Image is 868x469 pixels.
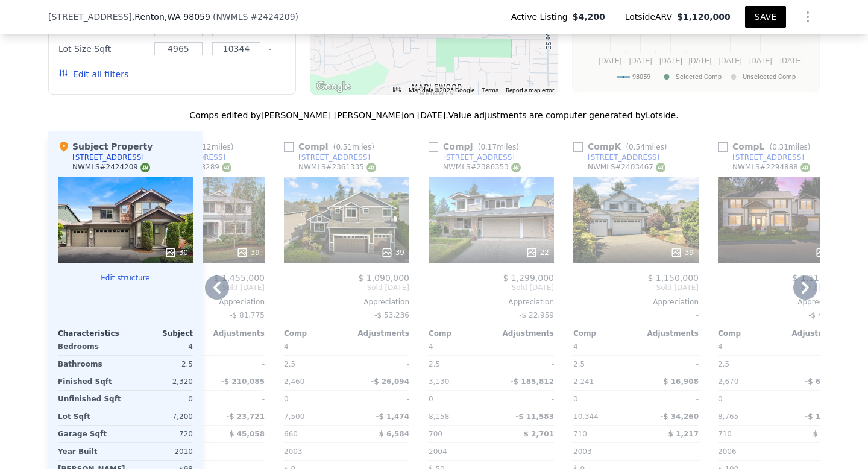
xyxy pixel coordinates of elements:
[494,338,554,355] div: -
[443,153,515,162] div: [STREET_ADDRESS]
[393,87,401,92] button: Keyboard shortcuts
[718,412,738,421] span: 8,765
[494,391,554,408] div: -
[128,338,193,355] div: 4
[638,391,699,408] div: -
[780,57,803,65] text: [DATE]
[429,412,449,421] span: 8,158
[347,329,409,338] div: Adjustments
[783,443,843,460] div: -
[284,443,344,460] div: 2003
[230,311,265,319] span: -$ 81,775
[128,443,193,460] div: 2010
[491,329,554,338] div: Adjustments
[511,163,521,172] img: NWMLS Logo
[588,153,659,162] div: [STREET_ADDRESS]
[204,391,265,408] div: -
[783,391,843,408] div: -
[573,307,699,324] div: -
[718,443,778,460] div: 2006
[204,443,265,460] div: -
[358,273,409,283] span: $ 1,090,000
[660,412,699,421] span: -$ 34,260
[429,443,489,460] div: 2004
[659,57,682,65] text: [DATE]
[511,377,554,386] span: -$ 185,812
[480,143,497,151] span: 0.17
[638,443,699,460] div: -
[429,283,554,292] span: Sold [DATE]
[229,430,265,438] span: $ 45,058
[573,377,594,386] span: 2,241
[409,87,474,93] span: Map data ©2025 Google
[284,297,409,307] div: Appreciation
[429,153,515,162] a: [STREET_ADDRESS]
[128,356,193,373] div: 2.5
[676,73,722,81] text: Selected Comp
[506,87,554,93] a: Report a map error
[221,377,265,386] span: -$ 210,085
[58,426,123,442] div: Garage Sqft
[524,430,554,438] span: $ 2,701
[745,6,786,28] button: SAVE
[718,329,781,338] div: Comp
[72,153,144,162] div: [STREET_ADDRESS]
[213,11,298,23] div: ( )
[429,297,554,307] div: Appreciation
[268,47,272,52] button: Clear
[677,12,731,22] span: $1,120,000
[58,40,147,57] div: Lot Size Sqft
[638,338,699,355] div: -
[284,283,409,292] span: Sold [DATE]
[374,311,409,319] span: -$ 53,236
[443,162,521,172] div: NWMLS # 2386353
[573,297,699,307] div: Appreciation
[573,342,578,351] span: 4
[284,356,344,373] div: 2.5
[573,430,587,438] span: 710
[668,430,699,438] span: $ 1,217
[732,153,804,162] div: [STREET_ADDRESS]
[204,338,265,355] div: -
[313,79,353,95] a: Open this area in Google Maps (opens a new window)
[132,11,210,23] span: , Renton
[718,283,843,292] span: Sold [DATE]
[718,377,738,386] span: 2,670
[128,408,193,425] div: 7,200
[632,73,650,81] text: 98059
[638,356,699,373] div: -
[284,329,347,338] div: Comp
[573,153,659,162] a: [STREET_ADDRESS]
[743,73,796,81] text: Unselected Comp
[573,140,671,153] div: Comp K
[58,68,128,80] button: Edit all filters
[140,163,150,172] img: NWMLS Logo
[72,162,150,172] div: NWMLS # 2424209
[796,5,820,29] button: Show Options
[629,57,652,65] text: [DATE]
[494,356,554,373] div: -
[125,329,193,338] div: Subject
[718,356,778,373] div: 2.5
[366,163,376,172] img: NWMLS Logo
[815,247,838,259] div: 39
[429,356,489,373] div: 2.5
[204,356,265,373] div: -
[511,11,573,23] span: Active Listing
[284,412,304,421] span: 7,500
[48,109,820,121] div: Comps edited by [PERSON_NAME] [PERSON_NAME] on [DATE]. Value adjustments are computer generated b...
[284,430,298,438] span: 660
[195,143,212,151] span: 0.12
[48,11,132,23] span: [STREET_ADDRESS]
[250,12,295,22] span: # 2424209
[718,430,732,438] span: 710
[808,311,843,319] span: -$ 43,391
[783,338,843,355] div: -
[165,247,188,259] div: 30
[573,443,634,460] div: 2003
[515,412,554,421] span: -$ 11,583
[573,11,605,23] span: $4,200
[588,162,665,172] div: NWMLS # 2403467
[349,443,409,460] div: -
[213,273,265,283] span: $ 1,455,000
